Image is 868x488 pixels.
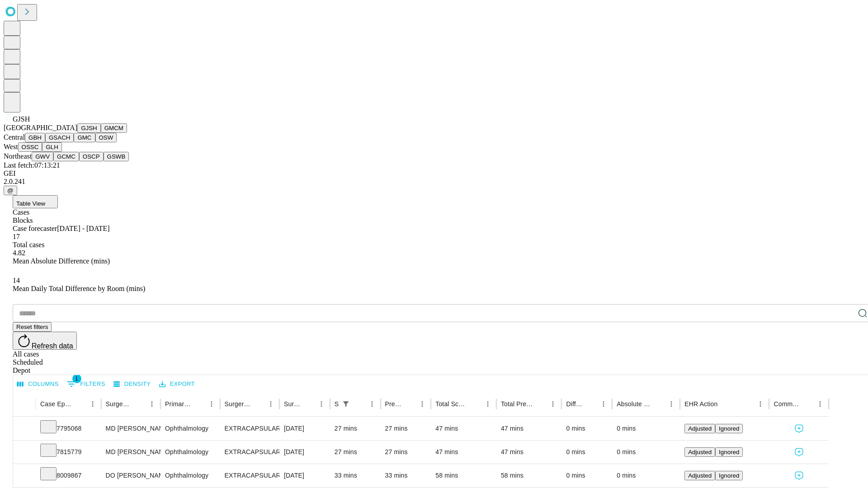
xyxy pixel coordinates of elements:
div: 47 mins [501,417,557,440]
button: Export [157,377,197,391]
button: Sort [74,398,86,410]
span: 1 [72,374,81,383]
button: Show filters [65,377,108,391]
div: 27 mins [385,417,427,440]
button: Sort [353,398,366,410]
span: Case forecaster [13,225,57,232]
div: Total Scheduled Duration [435,400,468,408]
div: [DATE] [284,441,325,464]
div: Comments [774,400,800,408]
div: 58 mins [501,464,557,487]
span: Northeast [4,152,32,160]
div: 2.0.241 [4,178,864,186]
button: GCMC [53,152,79,161]
div: EXTRACAPSULAR CATARACT REMOVAL WITH [MEDICAL_DATA] [225,464,275,487]
button: Expand [18,445,31,460]
button: Sort [193,398,205,410]
div: Primary Service [165,400,191,408]
div: 58 mins [435,464,492,487]
div: 0 mins [566,441,608,464]
div: 47 mins [435,441,492,464]
span: [DATE] - [DATE] [57,225,109,232]
span: Adjusted [688,472,712,479]
button: Menu [665,398,678,410]
span: 17 [13,233,20,240]
button: Ignored [715,471,743,480]
span: Ignored [719,425,739,432]
div: EXTRACAPSULAR CATARACT REMOVAL WITH [MEDICAL_DATA] [225,417,275,440]
button: Menu [264,398,277,410]
button: @ [4,186,17,195]
button: Sort [302,398,315,410]
span: 4.82 [13,249,25,257]
span: West [4,143,18,150]
div: EHR Action [684,400,717,408]
button: Menu [754,398,767,410]
button: Select columns [15,377,61,391]
button: Menu [416,398,429,410]
button: Sort [585,398,597,410]
button: Menu [366,398,378,410]
div: Total Predicted Duration [501,400,533,408]
div: GEI [4,169,864,178]
div: 0 mins [566,417,608,440]
button: Sort [652,398,665,410]
button: GSACH [45,133,74,142]
div: 27 mins [335,417,376,440]
span: Adjusted [688,449,712,455]
button: GBH [25,133,45,142]
div: 1 active filter [340,398,352,410]
button: Adjusted [684,424,715,433]
button: GSWB [104,152,129,161]
button: Expand [18,468,31,484]
div: 33 mins [335,464,376,487]
button: Sort [403,398,416,410]
div: Ophthalmology [165,417,215,440]
div: MD [PERSON_NAME] [106,441,156,464]
span: Mean Daily Total Difference by Room (mins) [13,285,145,292]
button: Expand [18,421,31,437]
div: 47 mins [501,441,557,464]
div: 33 mins [385,464,427,487]
button: Ignored [715,424,743,433]
div: 8009867 [40,464,97,487]
button: Menu [205,398,218,410]
div: 0 mins [617,417,675,440]
span: Reset filters [16,324,48,330]
div: 0 mins [617,441,675,464]
button: Ignored [715,447,743,457]
div: Predicted In Room Duration [385,400,403,408]
button: Refresh data [13,332,77,350]
button: Sort [252,398,264,410]
button: Sort [801,398,814,410]
div: [DATE] [284,417,325,440]
button: Menu [86,398,99,410]
div: 0 mins [566,464,608,487]
div: Difference [566,400,584,408]
span: GJSH [13,115,30,123]
button: Menu [547,398,559,410]
button: OSSC [18,142,42,152]
button: Menu [597,398,610,410]
span: Mean Absolute Difference (mins) [13,257,110,265]
div: 7815779 [40,441,97,464]
span: @ [7,187,14,194]
div: MD [PERSON_NAME] [106,417,156,440]
button: Table View [13,195,58,208]
div: Case Epic Id [40,400,73,408]
div: 27 mins [385,441,427,464]
button: GWV [32,152,53,161]
div: DO [PERSON_NAME] [106,464,156,487]
div: 27 mins [335,441,376,464]
button: Sort [534,398,547,410]
button: GMC [74,133,95,142]
div: [DATE] [284,464,325,487]
button: Sort [718,398,731,410]
button: GLH [42,142,61,152]
span: Last fetch: 07:13:21 [4,161,60,169]
div: 0 mins [617,464,675,487]
div: Surgery Name [225,400,251,408]
div: EXTRACAPSULAR CATARACT REMOVAL WITH [MEDICAL_DATA] [225,441,275,464]
button: GJSH [77,123,101,133]
div: Ophthalmology [165,464,215,487]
